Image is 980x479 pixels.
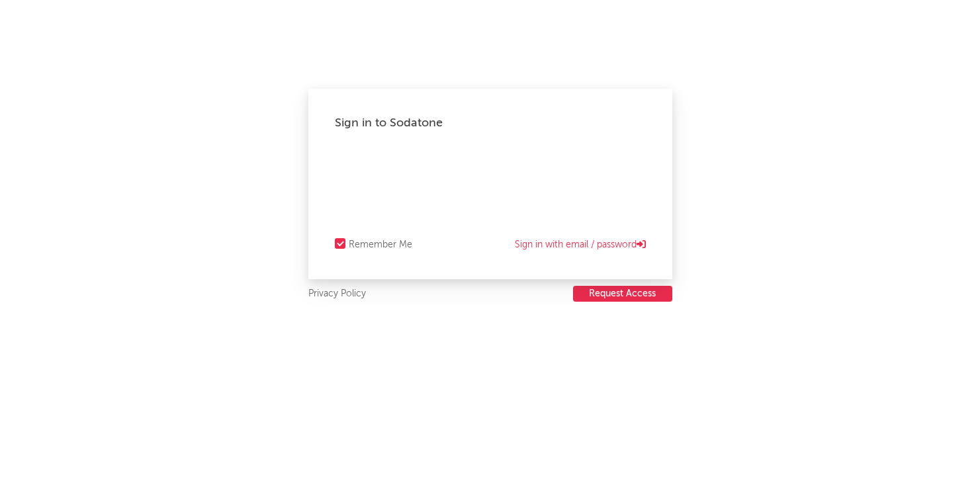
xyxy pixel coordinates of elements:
div: Sign in to Sodatone [335,115,646,131]
a: Privacy Policy [308,286,366,302]
button: Request Access [573,286,672,302]
div: Remember Me [349,237,412,253]
a: Request Access [573,286,672,302]
a: Sign in with email / password [515,237,646,253]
